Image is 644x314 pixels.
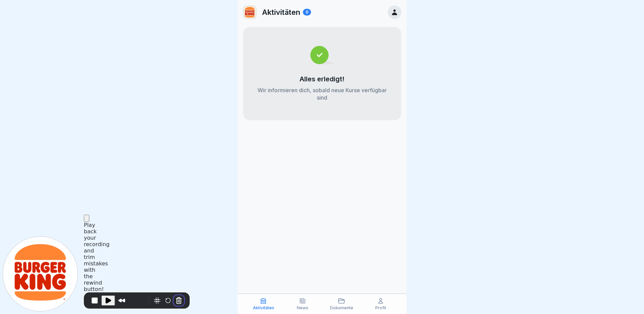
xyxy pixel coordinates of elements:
[303,9,311,16] div: 0
[262,8,300,17] p: Aktivitäten
[300,75,344,83] p: Alles erledigt!
[330,306,353,310] p: Dokumente
[310,46,334,64] img: completed.svg
[297,306,308,310] p: News
[253,306,274,310] p: Aktivitäten
[257,86,388,101] p: Wir informieren dich, sobald neue Kurse verfügbar sind
[375,306,386,310] p: Profil
[243,6,256,19] img: w2f18lwxr3adf3talrpwf6id.png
